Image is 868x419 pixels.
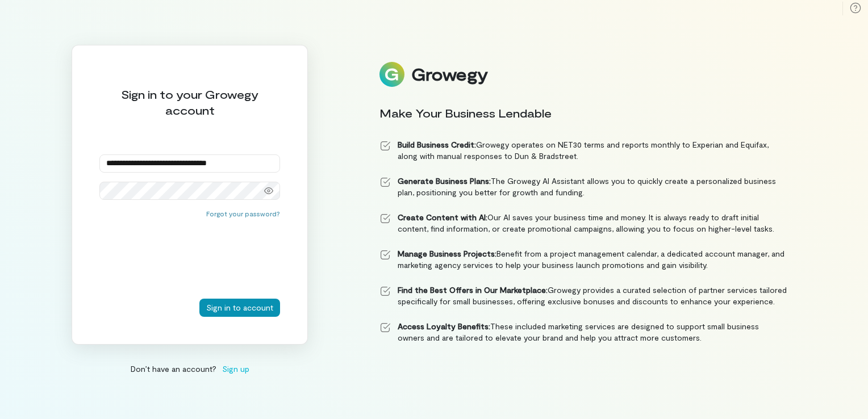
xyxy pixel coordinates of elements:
li: The Growegy AI Assistant allows you to quickly create a personalized business plan, positioning y... [379,175,787,198]
div: Don’t have an account? [72,363,308,375]
strong: Create Content with AI: [398,212,487,222]
strong: Manage Business Projects: [398,249,496,258]
li: Growegy provides a curated selection of partner services tailored specifically for small business... [379,284,787,307]
div: Sign in to your Growegy account [99,86,280,118]
li: Benefit from a project management calendar, a dedicated account manager, and marketing agency ser... [379,248,787,271]
strong: Build Business Credit: [398,140,476,149]
button: Forgot your password? [206,209,280,218]
strong: Generate Business Plans: [398,176,491,186]
strong: Find the Best Offers in Our Marketplace: [398,285,548,295]
img: Logo [379,62,404,87]
strong: Access Loyalty Benefits: [398,321,490,331]
button: Sign in to account [199,299,280,317]
span: Sign up [222,363,249,375]
li: Our AI saves your business time and money. It is always ready to draft initial content, find info... [379,212,787,234]
div: Growegy [411,65,487,84]
div: Make Your Business Lendable [379,105,787,121]
li: Growegy operates on NET30 terms and reports monthly to Experian and Equifax, along with manual re... [379,139,787,162]
li: These included marketing services are designed to support small business owners and are tailored ... [379,321,787,343]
